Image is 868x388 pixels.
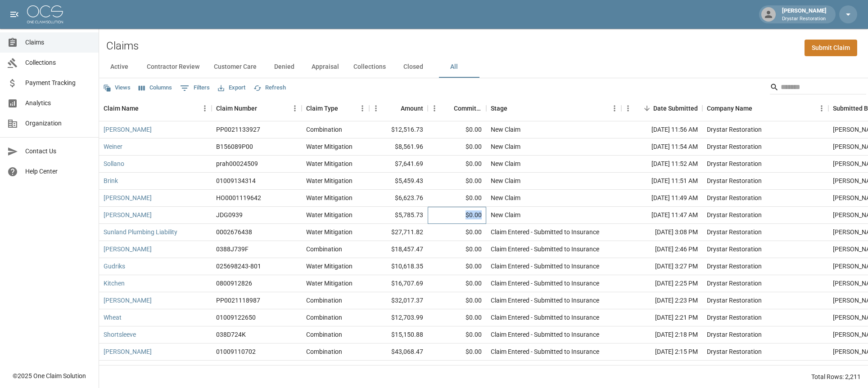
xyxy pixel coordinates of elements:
[369,207,428,224] div: $5,785.73
[369,292,428,309] div: $32,017.37
[621,102,635,115] button: Menu
[178,81,212,95] button: Show filters
[104,96,139,121] div: Claim Name
[428,241,486,258] div: $0.00
[140,56,207,78] button: Contractor Review
[306,364,353,373] div: Water Mitigation
[621,96,702,121] div: Date Submitted
[306,159,353,168] div: Water Mitigation
[104,245,152,254] a: [PERSON_NAME]
[104,193,152,202] a: [PERSON_NAME]
[491,193,520,202] div: New Claim
[99,96,212,121] div: Claim Name
[707,193,762,202] div: Drystar Restoration
[782,15,827,23] p: Drystar Restoration
[621,190,702,207] div: [DATE] 11:49 AM
[707,210,762,219] div: Drystar Restoration
[136,81,174,95] button: Select columns
[251,81,288,95] button: Refresh
[491,347,599,356] div: Claim Entered - Submitted to Insurance
[216,176,256,185] div: 01009134314
[811,372,861,381] div: Total Rows: 2,211
[25,38,91,47] span: Claims
[491,210,520,219] div: New Claim
[428,102,441,115] button: Menu
[441,102,454,115] button: Sort
[491,296,599,305] div: Claim Entered - Submitted to Insurance
[306,296,342,305] div: Combination
[491,364,582,373] div: Undisputed Payment Processing
[621,258,702,275] div: [DATE] 3:27 PM
[621,207,702,224] div: [DATE] 11:47 AM
[369,156,428,173] div: $7,641.69
[621,224,702,241] div: [DATE] 3:08 PM
[369,96,428,121] div: Amount
[401,96,423,121] div: Amount
[707,159,762,168] div: Drystar Restoration
[428,156,486,173] div: $0.00
[491,262,599,271] div: Claim Entered - Submitted to Insurance
[25,98,91,108] span: Analytics
[621,173,702,190] div: [DATE] 11:51 AM
[428,173,486,190] div: $0.00
[428,121,486,138] div: $0.00
[707,313,762,322] div: Drystar Restoration
[491,227,599,236] div: Claim Entered - Submitted to Insurance
[388,102,401,115] button: Sort
[306,245,342,254] div: Combination
[216,364,251,373] div: 0388D068M
[306,279,353,288] div: Water Mitigation
[216,96,257,121] div: Claim Number
[428,224,486,241] div: $0.00
[428,207,486,224] div: $0.00
[216,125,260,134] div: PP0021133927
[216,330,246,339] div: 038D724K
[702,96,828,121] div: Company Name
[369,258,428,275] div: $10,618.35
[707,296,762,305] div: Drystar Restoration
[104,125,152,134] a: [PERSON_NAME]
[805,40,857,56] a: Submit Claim
[306,96,338,121] div: Claim Type
[707,176,762,185] div: Drystar Restoration
[369,326,428,343] div: $15,150.88
[707,262,762,271] div: Drystar Restoration
[104,176,118,185] a: Brink
[428,96,486,121] div: Committed Amount
[491,125,520,134] div: New Claim
[369,343,428,361] div: $43,068.47
[216,210,243,219] div: JDG0939
[306,227,353,236] div: Water Mitigation
[304,56,346,78] button: Appraisal
[653,96,698,121] div: Date Submitted
[491,330,599,339] div: Claim Entered - Submitted to Insurance
[25,167,91,176] span: Help Center
[104,227,177,236] a: Sunland Plumbing Liability
[216,279,252,288] div: 0800912826
[486,96,621,121] div: Stage
[621,361,702,378] div: [DATE] 2:27 PM
[306,176,353,185] div: Water Mitigation
[216,193,261,202] div: HO0001119642
[212,96,302,121] div: Claim Number
[25,58,91,67] span: Collections
[621,326,702,343] div: [DATE] 2:18 PM
[369,102,383,115] button: Menu
[101,81,133,95] button: Views
[5,5,23,23] button: open drawer
[621,309,702,326] div: [DATE] 2:21 PM
[216,142,253,151] div: B156089P00
[491,159,520,168] div: New Claim
[621,156,702,173] div: [DATE] 11:52 AM
[491,245,599,254] div: Claim Entered - Submitted to Insurance
[104,279,125,288] a: Kitchen
[707,142,762,151] div: Drystar Restoration
[770,80,866,96] div: Search
[707,245,762,254] div: Drystar Restoration
[707,347,762,356] div: Drystar Restoration
[104,364,207,373] a: [PERSON_NAME] & [PERSON_NAME]
[216,245,249,254] div: 0388J739F
[434,56,474,78] button: All
[621,121,702,138] div: [DATE] 11:56 AM
[104,313,122,322] a: Wheat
